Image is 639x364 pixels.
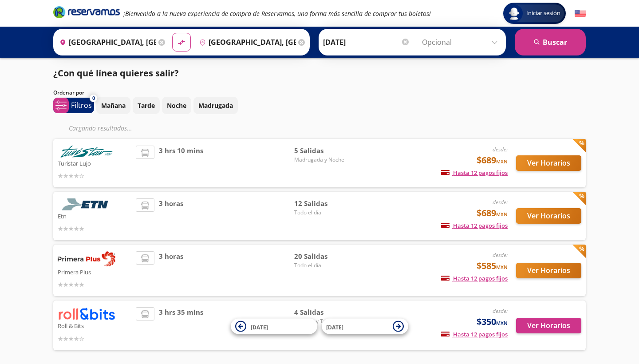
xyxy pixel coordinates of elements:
p: Madrugada [198,101,233,110]
p: Ordenar por [53,89,84,97]
span: $350 [477,315,508,328]
em: desde: [493,198,508,206]
span: Hasta 12 pagos fijos [441,222,508,229]
span: Hasta 12 pagos fijos [441,274,508,282]
img: Roll & Bits [58,307,115,320]
span: [DATE] [326,323,343,331]
button: Ver Horarios [516,155,581,171]
em: Cargando resultados ... [69,124,132,132]
i: Brand Logo [53,5,120,19]
button: Noche [162,97,191,114]
span: 3 hrs 35 mins [159,307,203,343]
span: 12 Salidas [294,198,356,209]
small: MXN [496,264,508,270]
p: Mañana [101,101,126,110]
span: $585 [477,259,508,273]
span: Todo el día [294,261,356,269]
button: Buscar [515,29,586,55]
p: Roll & Bits [58,320,131,331]
span: [DATE] [251,323,268,331]
p: Primera Plus [58,266,131,277]
a: Brand Logo [53,5,120,21]
p: Etn [58,210,131,221]
button: [DATE] [322,319,408,334]
small: MXN [496,320,508,326]
span: $689 [477,154,508,167]
p: Turistar Lujo [58,158,131,168]
span: 3 horas [159,251,183,289]
button: Ver Horarios [516,318,581,333]
small: MXN [496,158,508,165]
input: Buscar Destino [196,31,296,53]
small: MXN [496,211,508,218]
img: Etn [58,198,115,210]
span: Todo el día [294,209,356,217]
button: 0Filtros [53,98,94,113]
span: 0 [92,95,95,102]
span: Mañana y Tarde [294,317,356,325]
span: Madrugada y Noche [294,156,356,164]
em: desde: [493,307,508,315]
button: Ver Horarios [516,263,581,278]
input: Buscar Origen [56,31,156,53]
input: Opcional [422,31,501,53]
em: desde: [493,146,508,153]
button: Ver Horarios [516,208,581,224]
span: 5 Salidas [294,146,356,156]
p: Noche [167,101,186,110]
img: Primera Plus [58,251,115,266]
span: 3 hrs 10 mins [159,146,203,181]
span: 20 Salidas [294,251,356,261]
p: ¿Con qué línea quieres salir? [53,67,179,80]
img: Turistar Lujo [58,146,115,158]
span: Hasta 12 pagos fijos [441,330,508,338]
button: Mañana [96,97,130,114]
em: desde: [493,251,508,259]
p: Tarde [138,101,155,110]
span: Hasta 12 pagos fijos [441,169,508,177]
input: Elegir Fecha [323,31,410,53]
p: Filtros [71,100,92,111]
span: 4 Salidas [294,307,356,317]
button: Madrugada [193,97,238,114]
span: $689 [477,206,508,220]
span: 3 horas [159,198,183,233]
button: English [575,8,586,19]
em: ¡Bienvenido a la nueva experiencia de compra de Reservamos, una forma más sencilla de comprar tus... [123,9,431,18]
span: Iniciar sesión [523,9,564,18]
button: Tarde [133,97,160,114]
button: [DATE] [231,319,317,334]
